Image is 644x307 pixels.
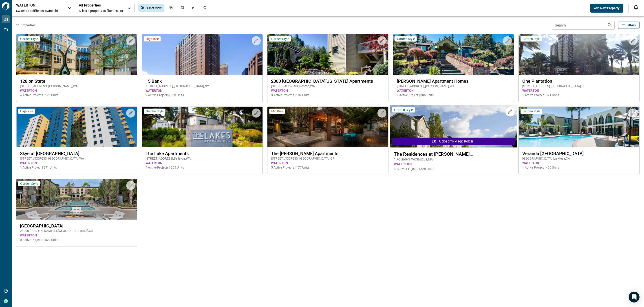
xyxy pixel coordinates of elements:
img: property-asset [519,34,639,75]
span: Add New Property [594,6,620,10]
span: 21200 [PERSON_NAME] St , [GEOGRAPHIC_DATA] , CA [20,229,133,233]
span: 2 Active Projects | 503 Units [146,93,259,97]
span: WATERTON [522,161,636,165]
span: Garden Style [20,37,38,41]
button: Add New Property [590,4,623,13]
span: 15 Bank [146,78,259,84]
button: Filters [618,22,640,29]
img: property-asset [267,107,388,147]
span: Skye at [GEOGRAPHIC_DATA] [20,151,133,156]
span: Switch to a different ownership [16,9,63,13]
img: property-asset [142,34,262,75]
span: High Rise [20,109,33,113]
span: WATERTON [20,161,133,165]
span: 11 Properties [16,23,550,27]
span: WATERTON [271,161,384,165]
span: High Rise [146,37,159,41]
span: Filters [626,23,636,27]
span: Garden Style [523,109,540,113]
div: Issues & Info [189,4,198,12]
span: WATERTON [20,88,133,93]
span: 1 Founders Wy , Saugus , MA [394,157,513,162]
span: 1 Active Project | 406 Units [522,165,636,170]
span: 4 Active Projects | 265 Units [146,165,259,170]
span: WATERTON [397,88,510,93]
span: Asset View [146,6,162,10]
span: 3 Active Projects | 187 Units [271,93,384,97]
span: WATERTON [20,233,133,238]
img: property-asset [16,34,137,75]
span: [STREET_ADDRESS] , [GEOGRAPHIC_DATA] , OR [271,156,384,161]
span: 4 Active Projects | 123 Units [20,93,133,97]
div: Documents [167,4,176,12]
span: Garden Style [271,37,289,41]
button: Open notification feed [632,4,640,11]
span: 0 Active Projects | 522 Units [20,238,133,242]
span: [STREET_ADDRESS] , [GEOGRAPHIC_DATA] , NY [146,84,259,88]
span: [STREET_ADDRESS] , Bellevue , WA [146,156,259,161]
span: [STREET_ADDRESS] , Renton , WA [271,84,384,88]
span: [STREET_ADDRESS] , [PERSON_NAME] , WA [397,84,510,88]
span: WATERTON [394,162,513,167]
span: Garden Style [523,37,540,41]
span: Select a property to filter results [79,9,123,13]
img: property-asset [16,107,137,147]
div: Photos [178,4,187,12]
span: Garden Style [20,182,38,186]
span: Veranda [GEOGRAPHIC_DATA] [522,151,636,156]
img: property-asset [267,34,388,75]
p: WATERTON [16,3,57,8]
span: Mid Rise [271,109,283,113]
span: The Residences at [PERSON_NAME][GEOGRAPHIC_DATA] [394,151,513,157]
span: WATERTON [522,88,636,93]
img: property-asset [16,179,137,220]
div: Job History [200,4,209,12]
img: property-asset [142,107,262,147]
button: Search properties [605,21,614,30]
img: property-asset [393,34,514,75]
span: [GEOGRAPHIC_DATA] [20,223,133,229]
span: [GEOGRAPHIC_DATA] , La Mesa , CA [522,156,636,161]
span: 128 on State [20,78,133,84]
span: Garden Style [397,37,415,41]
span: 2000 [GEOGRAPHIC_DATA][US_STATE] Apartments [271,78,384,84]
span: [STREET_ADDRESS] , [GEOGRAPHIC_DATA] , FL [522,84,636,88]
span: 3 Active Projects | 326 Units [394,167,513,171]
span: One Plantation [522,78,636,84]
button: Upload to Magic Folder [392,138,515,145]
span: The Lake Apartments [146,151,259,156]
span: 5 Active Projects | 177 Units [271,165,384,170]
span: WATERTON [146,161,259,165]
span: 1 Active Project | 386 Units [397,93,510,97]
span: The [PERSON_NAME] Apartments [271,151,384,156]
span: Garden Style [394,108,413,112]
span: WATERTON [146,88,259,93]
img: property-asset [519,107,639,147]
div: Open Intercom Messenger [629,292,640,303]
span: 1 Active Project | 371 Units [20,165,133,170]
span: [STREET_ADDRESS] , [GEOGRAPHIC_DATA] , WA [20,156,133,161]
span: 1 Active Project | 321 Units [522,93,636,97]
span: [STREET_ADDRESS] , [PERSON_NAME] , WA [20,84,133,88]
span: Garden Style [146,109,163,113]
img: property-asset [390,105,517,148]
span: All Properties [79,3,123,8]
span: [PERSON_NAME] Apartment Homes [397,78,510,84]
div: Asset View [138,4,164,12]
span: WATERTON [271,88,384,93]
